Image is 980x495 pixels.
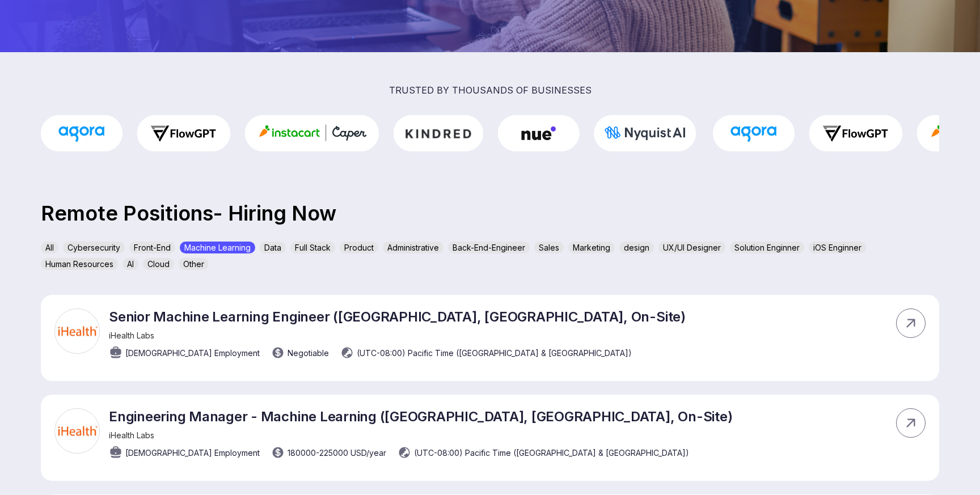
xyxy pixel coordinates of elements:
span: [DEMOGRAPHIC_DATA] Employment [125,347,260,359]
div: Human Resources [41,258,118,270]
span: 180000 - 225000 USD /year [288,447,386,459]
p: Engineering Manager - Machine Learning ([GEOGRAPHIC_DATA], [GEOGRAPHIC_DATA], On-Site) [109,408,732,425]
div: Sales [534,242,564,253]
span: (UTC-08:00) Pacific Time ([GEOGRAPHIC_DATA] & [GEOGRAPHIC_DATA]) [414,447,689,459]
div: Other [179,258,209,270]
div: Marketing [568,242,615,253]
span: Negotiable [288,347,329,359]
div: Machine Learning [180,242,255,253]
div: design [619,242,654,253]
span: [DEMOGRAPHIC_DATA] Employment [125,447,260,459]
div: Back-End-Engineer [448,242,530,253]
div: UX/UI Designer [658,242,725,253]
div: Full Stack [290,242,335,253]
div: iOS Enginner [809,242,866,253]
span: iHealth Labs [109,331,154,340]
div: Product [340,242,378,253]
p: Senior Machine Learning Engineer ([GEOGRAPHIC_DATA], [GEOGRAPHIC_DATA], On-Site) [109,308,686,325]
span: (UTC-08:00) Pacific Time ([GEOGRAPHIC_DATA] & [GEOGRAPHIC_DATA]) [357,347,632,359]
span: iHealth Labs [109,430,154,440]
div: Cloud [143,258,174,270]
div: Data [260,242,286,253]
div: Front-End [129,242,175,253]
div: AI [122,258,138,270]
div: Solution Enginner [730,242,804,253]
div: Cybersecurity [63,242,125,253]
div: Administrative [383,242,443,253]
div: All [41,242,58,253]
